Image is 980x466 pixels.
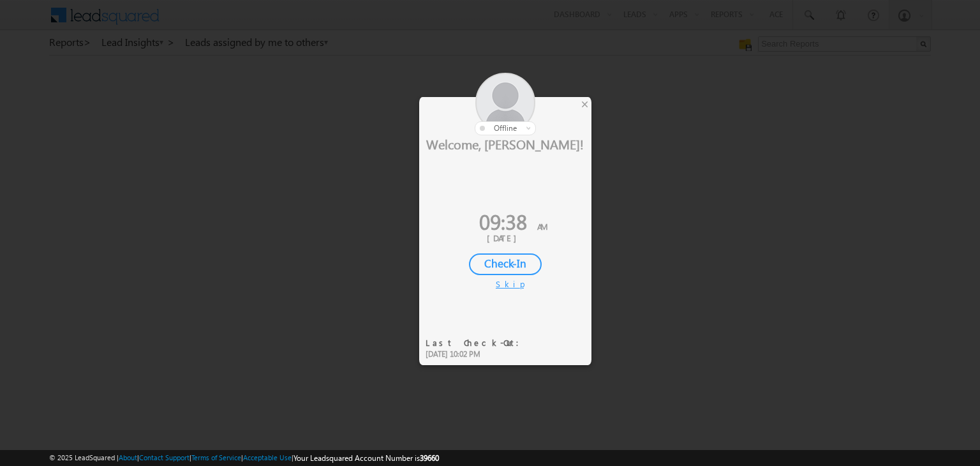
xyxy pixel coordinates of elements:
span: AM [537,221,547,232]
span: © 2025 LeadSquared | | | | | [49,452,439,464]
div: Last Check-Out: [426,337,527,349]
div: [DATE] 10:02 PM [426,349,527,360]
div: [DATE] [429,232,582,244]
div: × [578,97,591,111]
a: About [119,453,137,462]
div: Skip [496,278,515,290]
a: Contact Support [139,453,189,462]
span: 39660 [420,453,439,463]
span: Your Leadsquared Account Number is [293,453,439,463]
div: Welcome, [PERSON_NAME]! [419,135,591,152]
span: offline [494,123,517,133]
a: Terms of Service [191,453,241,462]
div: Check-In [469,253,542,275]
a: Acceptable Use [243,453,292,462]
span: 09:38 [479,207,527,236]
